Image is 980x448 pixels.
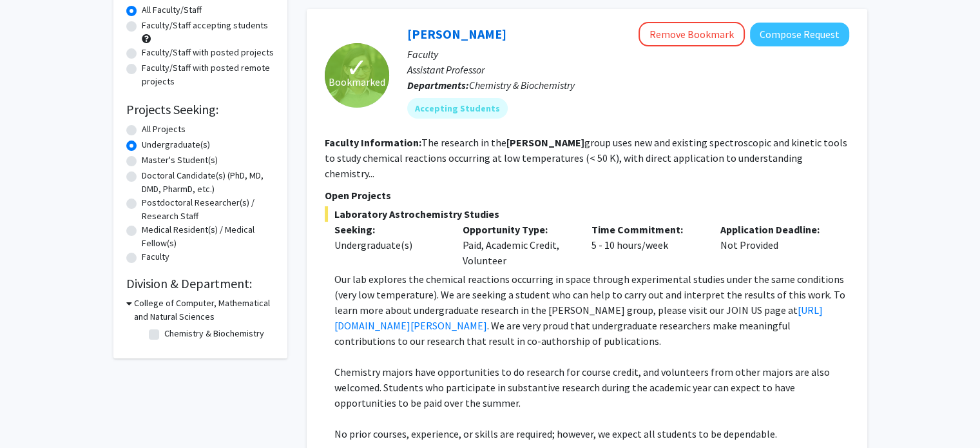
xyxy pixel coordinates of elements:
[334,237,444,253] div: Undergraduate(s)
[453,222,582,268] div: Paid, Academic Credit, Volunteer
[142,122,186,136] label: All Projects
[142,61,274,88] label: Faculty/Staff with posted remote projects
[325,136,847,180] fg-read-more: The research in the group uses new and existing spectroscopic and kinetic tools to study chemical...
[325,188,849,203] p: Open Projects
[346,61,368,74] span: ✓
[329,74,385,90] span: Bookmarked
[639,22,745,46] button: Remove Bookmark
[126,276,274,291] h2: Division & Department:
[134,297,274,324] h3: College of Computer, Mathematical and Natural Sciences
[10,390,55,438] iframe: Chat
[407,26,506,42] a: [PERSON_NAME]
[334,222,444,237] p: Seeking:
[506,136,584,149] b: [PERSON_NAME]
[407,79,469,92] b: Departments:
[142,138,210,151] label: Undergraduate(s)
[142,250,169,264] label: Faculty
[591,222,701,237] p: Time Commitment:
[582,222,711,268] div: 5 - 10 hours/week
[142,3,202,17] label: All Faculty/Staff
[711,222,840,268] div: Not Provided
[407,46,849,62] p: Faculty
[334,271,849,349] p: Our lab explores the chemical reactions occurring in space through experimental studies under the...
[126,102,274,117] h2: Projects Seeking:
[325,206,849,222] span: Laboratory Astrochemistry Studies
[407,62,849,77] p: Assistant Professor
[142,19,268,32] label: Faculty/Staff accepting students
[142,153,218,167] label: Master's Student(s)
[325,136,421,149] b: Faculty Information:
[334,426,849,442] p: No prior courses, experience, or skills are required; however, we expect all students to be depen...
[164,327,264,340] label: Chemistry & Biochemistry
[142,46,274,59] label: Faculty/Staff with posted projects
[720,222,830,237] p: Application Deadline:
[407,98,508,119] mat-chip: Accepting Students
[142,196,274,223] label: Postdoctoral Researcher(s) / Research Staff
[334,364,849,411] p: Chemistry majors have opportunities to do research for course credit, and volunteers from other m...
[142,223,274,250] label: Medical Resident(s) / Medical Fellow(s)
[463,222,572,237] p: Opportunity Type:
[469,79,575,92] span: Chemistry & Biochemistry
[750,23,849,46] button: Compose Request to Leah Dodson
[142,169,274,196] label: Doctoral Candidate(s) (PhD, MD, DMD, PharmD, etc.)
